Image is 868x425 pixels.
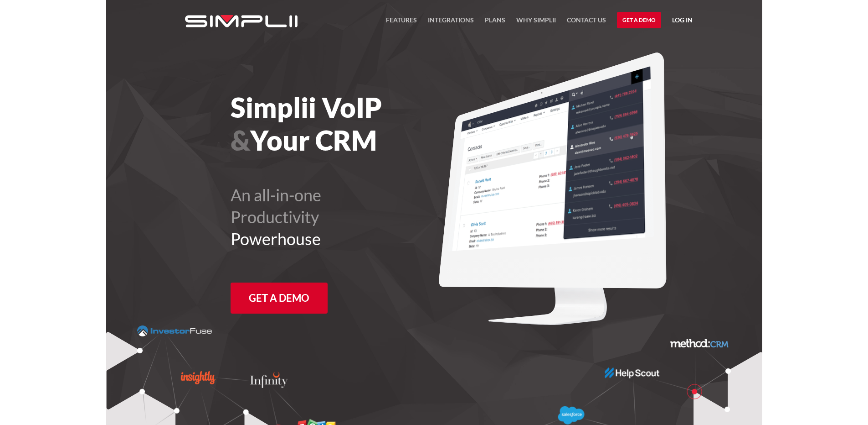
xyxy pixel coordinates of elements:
span: Powerhouse [231,229,321,249]
a: Get a Demo [231,283,328,314]
a: Plans [485,15,505,31]
a: Integrations [428,15,474,31]
h2: An all-in-one Productivity [231,184,484,250]
a: FEATURES [386,15,417,31]
h1: Simplii VoIP Your CRM [231,91,484,157]
a: Contact US [567,15,606,31]
a: Log in [672,15,693,28]
img: Simplii [185,15,298,27]
a: Get a Demo [617,12,661,28]
a: Why Simplii [516,15,556,31]
span: & [231,124,250,157]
